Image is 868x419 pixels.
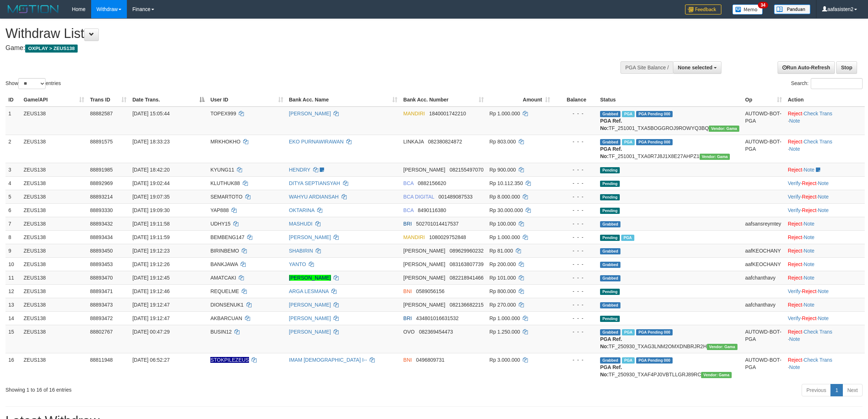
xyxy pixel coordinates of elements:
[556,301,594,308] div: - - -
[5,107,21,135] td: 1
[556,247,594,254] div: - - -
[403,139,424,145] span: LINKAJA
[804,357,833,363] a: Check Trans
[600,316,620,322] span: Pending
[403,275,445,281] span: [PERSON_NAME]
[802,315,817,321] a: Reject
[556,261,594,268] div: - - -
[802,288,817,294] a: Reject
[21,163,87,176] td: ZEUS138
[742,135,785,163] td: AUTOWD-BOT-PGA
[490,302,516,308] span: Rp 270.000
[21,325,87,353] td: ZEUS138
[553,93,597,107] th: Balance
[5,311,21,325] td: 14
[416,357,444,363] span: Copy 0496809731 to clipboard
[90,329,113,335] span: 88802767
[600,167,620,173] span: Pending
[788,329,802,335] a: Reject
[21,257,87,271] td: ZEUS138
[804,248,815,254] a: Note
[707,344,737,350] span: Vendor URL: https://trx31.1velocity.biz
[5,26,571,41] h1: Withdraw List
[490,139,516,145] span: Rp 803.000
[600,221,620,227] span: Grabbed
[788,248,802,254] a: Reject
[742,298,785,311] td: aafchanthavy
[785,163,865,176] td: ·
[289,357,367,363] a: IMAM [DEMOGRAPHIC_DATA] I--
[788,261,802,267] a: Reject
[556,356,594,364] div: - - -
[5,383,356,393] div: Showing 1 to 16 of 16 entries
[87,93,129,107] th: Trans ID: activate to sort column ascending
[802,384,831,396] a: Previous
[556,328,594,335] div: - - -
[403,329,414,335] span: OVO
[5,190,21,203] td: 5
[785,203,865,217] td: · ·
[90,234,113,240] span: 88893434
[90,207,113,213] span: 88893330
[18,78,46,89] select: Showentries
[785,93,865,107] th: Action
[490,261,516,267] span: Rp 200.000
[785,230,865,244] td: ·
[636,329,673,335] span: PGA Pending
[90,288,113,294] span: 88893471
[636,357,673,364] span: PGA Pending
[788,180,801,186] a: Verify
[132,315,170,321] span: [DATE] 19:12:47
[289,194,339,200] a: WAHYU ARDIANSAH
[685,4,721,15] img: Feedback.jpg
[21,93,87,107] th: Game/API: activate to sort column ascending
[210,139,240,145] span: MRKHOKHO
[210,357,249,363] span: Nama rekening ada tanda titik/strip, harap diedit
[90,315,113,321] span: 88893472
[785,107,865,135] td: · ·
[788,234,802,240] a: Reject
[90,139,113,145] span: 88891575
[785,325,865,353] td: · ·
[600,118,622,131] b: PGA Ref. No:
[804,329,833,335] a: Check Trans
[90,111,113,116] span: 88882587
[636,111,673,117] span: PGA Pending
[403,221,412,227] span: BRI
[289,261,306,267] a: YANTO
[742,325,785,353] td: AUTOWD-BOT-PGA
[90,221,113,227] span: 88893432
[289,111,331,116] a: [PERSON_NAME]
[403,194,434,200] span: BCA DIGITAL
[788,288,801,294] a: Verify
[289,275,331,281] a: [PERSON_NAME]
[636,139,673,145] span: PGA Pending
[403,111,425,116] span: MANDIRI
[403,357,412,363] span: BNI
[620,61,673,74] div: PGA Site Balance /
[289,207,315,213] a: OKTARINA
[449,261,483,267] span: Copy 083163807739 to clipboard
[132,261,170,267] span: [DATE] 19:12:26
[21,135,87,163] td: ZEUS138
[556,274,594,281] div: - - -
[818,288,829,294] a: Note
[818,194,829,200] a: Note
[403,288,412,294] span: BNI
[804,302,815,308] a: Note
[21,230,87,244] td: ZEUS138
[5,45,571,52] h4: Game:
[600,289,620,295] span: Pending
[622,357,635,364] span: Marked by aafsreyleap
[210,207,229,213] span: YAP888
[416,315,459,321] span: Copy 434801016631532 to clipboard
[785,311,865,325] td: · ·
[742,244,785,257] td: aafKEOCHANY
[5,325,21,353] td: 15
[403,302,445,308] span: [PERSON_NAME]
[490,357,520,363] span: Rp 3.000.000
[600,235,620,241] span: Pending
[700,154,730,160] span: Vendor URL: https://trx31.1velocity.biz
[210,261,238,267] span: BANKJAWA
[788,357,802,363] a: Reject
